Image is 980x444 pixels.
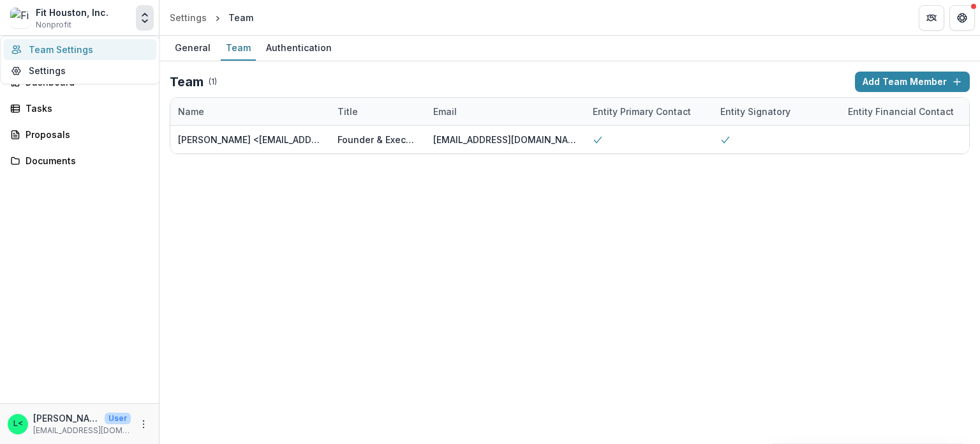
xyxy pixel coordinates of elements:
p: ( 1 ) [209,76,217,88]
img: Fit Houston, Inc. [10,8,31,28]
p: User [105,413,131,424]
div: Lharissa Jacobs <lharissa@fithouston.org> [13,420,23,428]
div: Title [330,98,426,125]
div: Name [170,98,330,125]
div: Tasks [26,102,144,115]
div: Proposals [26,128,144,141]
p: [EMAIL_ADDRESS][DOMAIN_NAME] [33,425,131,436]
div: [EMAIL_ADDRESS][DOMAIN_NAME] [433,133,577,146]
div: Entity Primary Contact [585,105,699,118]
div: Entity Signatory [713,98,840,125]
div: Title [330,105,366,118]
button: Partners [919,5,944,31]
div: Entity Primary Contact [585,98,713,125]
div: Entity Financial Contact [840,105,961,118]
button: Open entity switcher [136,5,154,31]
a: Tasks [5,98,154,119]
div: [PERSON_NAME] <[EMAIL_ADDRESS][DOMAIN_NAME]> [178,133,322,146]
div: Email [426,105,464,118]
a: Settings [165,8,212,27]
div: Founder & Executive Director [338,133,418,146]
div: Name [170,105,212,118]
a: Proposals [5,124,154,145]
div: Team [221,38,256,57]
nav: breadcrumb [165,8,258,27]
div: Entity Signatory [713,105,798,118]
div: General [170,38,216,57]
h2: Team [170,74,204,89]
button: Get Help [949,5,975,31]
div: Entity Financial Contact [840,98,968,125]
a: General [170,36,216,61]
button: Add Team Member [855,72,970,92]
div: Email [426,98,585,125]
a: Team [221,36,256,61]
div: Authentication [261,38,337,57]
div: Settings [170,11,207,24]
div: Team [228,11,253,24]
div: Fit Houston, Inc. [36,6,108,19]
p: [PERSON_NAME] <[EMAIL_ADDRESS][DOMAIN_NAME]> [33,411,100,425]
div: Documents [26,154,144,167]
a: Authentication [261,36,337,61]
button: More [136,417,151,432]
a: Documents [5,150,154,171]
span: Nonprofit [36,19,71,31]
